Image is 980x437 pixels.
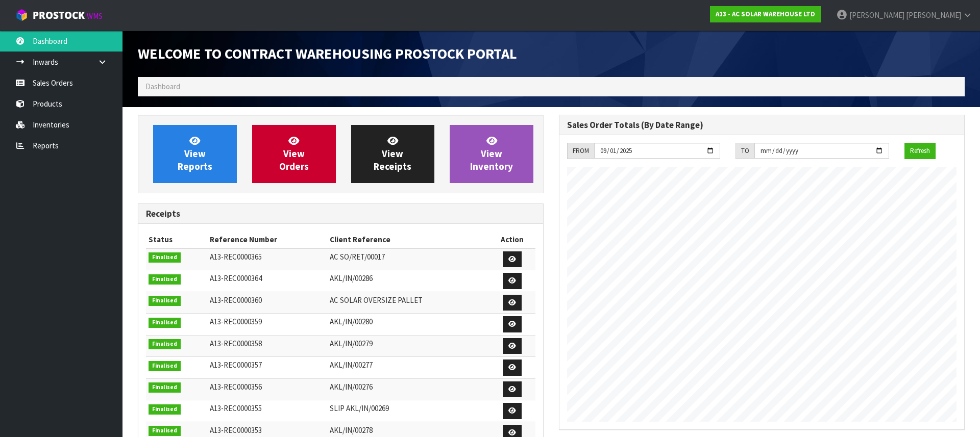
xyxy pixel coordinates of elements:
[210,273,262,283] span: A13-REC0000364
[736,143,754,159] div: TO
[351,125,435,183] a: ViewReceipts
[470,135,513,173] span: View Inventory
[330,403,389,413] span: SLIP AKL/IN/00269
[330,425,373,435] span: AKL/IN/00278
[145,82,180,91] span: Dashboard
[146,209,535,219] h3: Receipts
[210,339,262,348] span: A13-REC0000358
[178,135,212,173] span: View Reports
[567,120,957,130] h3: Sales Order Totals (By Date Range)
[279,135,309,173] span: View Orders
[489,232,535,248] th: Action
[149,252,181,263] span: Finalised
[210,382,262,392] span: A13-REC0000356
[716,10,815,18] strong: A13 - AC SOLAR WAREHOUSE LTD
[210,403,262,413] span: A13-REC0000355
[252,125,336,183] a: ViewOrders
[330,382,373,392] span: AKL/IN/00276
[330,252,385,262] span: AC SO/RET/00017
[330,339,373,348] span: AKL/IN/00279
[149,318,181,328] span: Finalised
[327,232,489,248] th: Client Reference
[153,125,237,183] a: ViewReports
[849,10,904,20] span: [PERSON_NAME]
[450,125,533,183] a: ViewInventory
[330,273,373,283] span: AKL/IN/00286
[149,404,181,415] span: Finalised
[906,10,961,20] span: [PERSON_NAME]
[149,274,181,285] span: Finalised
[210,317,262,326] span: A13-REC0000359
[149,361,181,371] span: Finalised
[330,360,373,370] span: AKL/IN/00277
[149,382,181,393] span: Finalised
[15,9,28,21] img: cube-alt.png
[210,360,262,370] span: A13-REC0000357
[149,296,181,306] span: Finalised
[904,143,936,159] button: Refresh
[207,232,327,248] th: Reference Number
[567,143,594,159] div: FROM
[146,232,207,248] th: Status
[374,135,411,173] span: View Receipts
[210,295,262,305] span: A13-REC0000360
[87,11,103,21] small: WMS
[210,425,262,435] span: A13-REC0000353
[33,9,85,22] span: ProStock
[330,317,373,326] span: AKL/IN/00280
[149,339,181,349] span: Finalised
[149,426,181,436] span: Finalised
[138,44,517,63] span: Welcome to Contract Warehousing ProStock Portal
[210,252,262,262] span: A13-REC0000365
[330,295,423,305] span: AC SOLAR OVERSIZE PALLET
